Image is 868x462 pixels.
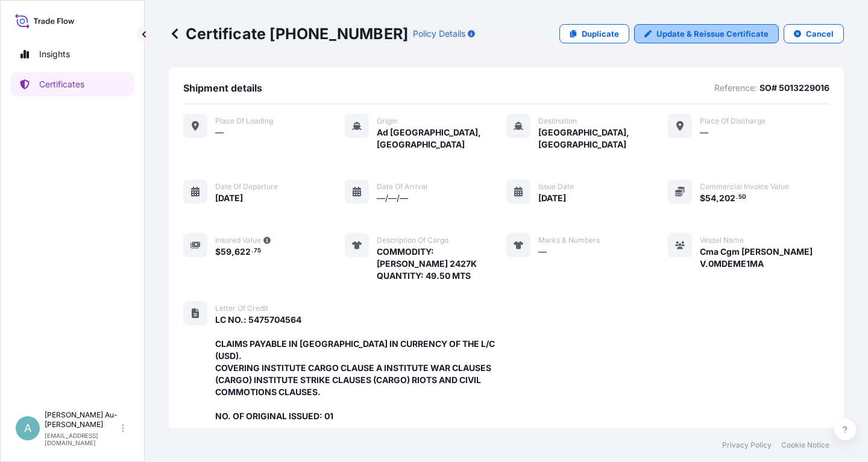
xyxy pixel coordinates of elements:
[215,126,224,139] span: —
[215,182,278,192] span: Date of departure
[251,249,253,253] span: .
[700,236,744,245] span: Vessel Name
[377,182,427,192] span: Date of arrival
[39,78,84,90] p: Certificates
[39,48,70,60] p: Insights
[722,440,772,450] a: Privacy Policy
[700,194,705,202] span: $
[45,410,119,429] p: [PERSON_NAME] Au-[PERSON_NAME]
[784,24,844,43] button: Cancel
[738,195,746,199] span: 50
[10,42,134,66] a: Insights
[781,440,829,450] a: Cookie Notice
[538,126,668,151] span: [GEOGRAPHIC_DATA], [GEOGRAPHIC_DATA]
[377,246,506,282] span: COMMODITY: [PERSON_NAME] 2427K QUANTITY: 49.50 MTS
[215,314,506,422] span: LC NO.: 5475704564 CLAIMS PAYABLE IN [GEOGRAPHIC_DATA] IN CURRENCY OF THE L/C (USD). COVERING INS...
[714,82,757,94] p: Reference:
[234,248,251,256] span: 622
[736,195,738,199] span: .
[169,24,408,43] p: Certificate [PHONE_NUMBER]
[183,82,262,94] span: Shipment details
[716,194,719,202] span: ,
[231,248,234,256] span: ,
[806,28,834,40] p: Cancel
[538,192,566,204] span: [DATE]
[377,126,506,151] span: Ad [GEOGRAPHIC_DATA], [GEOGRAPHIC_DATA]
[656,28,769,40] p: Update & Reissue Certificate
[221,248,231,256] span: 59
[700,126,708,139] span: —
[719,194,735,202] span: 202
[705,194,716,202] span: 54
[45,432,119,446] p: [EMAIL_ADDRESS][DOMAIN_NAME]
[582,28,619,40] p: Duplicate
[215,192,243,204] span: [DATE]
[215,248,221,256] span: $
[377,116,397,126] span: Origin
[377,192,408,204] span: —/—/—
[215,116,273,126] span: Place of Loading
[634,24,779,43] a: Update & Reissue Certificate
[538,246,547,258] span: —
[215,236,261,245] span: Insured Value
[24,422,31,434] span: A
[700,182,789,192] span: Commercial Invoice Value
[700,246,829,270] span: Cma Cgm [PERSON_NAME] V.0MDEME1MA
[759,82,829,94] p: SO# 5013229016
[10,72,134,96] a: Certificates
[377,236,448,245] span: Description of cargo
[413,28,465,40] p: Policy Details
[538,116,577,126] span: Destination
[215,304,268,313] span: Letter of Credit
[538,236,600,245] span: Marks & Numbers
[538,182,574,192] span: Issue Date
[254,249,261,253] span: 75
[700,116,766,126] span: Place of discharge
[559,24,629,43] a: Duplicate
